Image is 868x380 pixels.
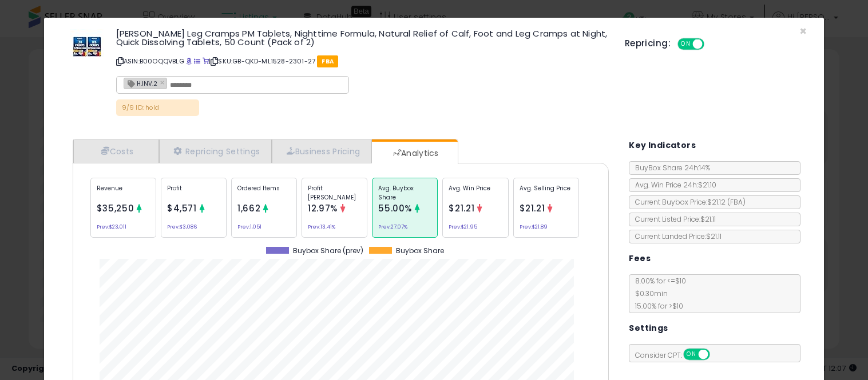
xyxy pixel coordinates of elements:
small: Prev: $21.95 [449,225,477,229]
span: ON [679,39,693,49]
p: Revenue [97,184,150,201]
span: 12.97% [308,202,338,214]
span: Current Listed Price: $21.11 [629,214,716,224]
p: Avg. Selling Price [520,184,573,201]
h5: Fees [629,251,651,266]
a: Repricing Settings [159,139,272,163]
a: Costs [73,139,159,163]
span: 15.00 % for > $10 [629,301,683,311]
small: Prev: 13.41% [308,225,335,229]
a: All offer listings [194,57,200,66]
span: 55.00% [378,202,412,214]
span: $4,571 [167,202,197,214]
a: Analytics [372,142,457,165]
span: ( FBA ) [727,197,746,207]
p: Profit [167,184,220,201]
p: Profit [PERSON_NAME] [308,184,361,201]
span: × [799,23,807,39]
span: $0.30 min [629,289,668,298]
p: Avg. Buybox Share [378,184,431,201]
p: 9/9 ID: hold [116,99,199,116]
span: Buybox Share (prev) [293,247,363,255]
span: ON [684,350,699,359]
span: Current Landed Price: $21.11 [629,231,722,241]
a: BuyBox page [186,57,192,66]
span: OFF [708,350,727,359]
span: Buybox Share [396,247,444,255]
small: Prev: $21.89 [520,225,548,229]
span: Avg. Win Price 24h: $21.10 [629,180,716,190]
span: BuyBox Share 24h: 14% [629,163,710,173]
small: Prev: $23,011 [97,225,126,229]
h5: Settings [629,321,668,335]
span: OFF [702,39,720,49]
span: FBA [317,55,338,67]
h5: Repricing: [625,39,671,48]
h3: [PERSON_NAME] Leg Cramps PM Tablets, Nighttime Formula, Natural Relief of Calf, Foot and Leg Cram... [116,29,608,46]
a: Your listing only [203,57,209,66]
span: 8.00 % for <= $10 [629,276,686,311]
p: Ordered Items [237,184,291,201]
a: Business Pricing [272,139,372,163]
span: $21.21 [449,202,474,214]
span: 1,662 [237,202,260,214]
span: Current Buybox Price: [629,197,746,207]
span: $21.21 [520,202,545,214]
small: Prev: $3,086 [167,225,197,229]
p: Avg. Win Price [449,184,502,201]
a: × [160,77,167,87]
span: Consider CPT: [629,350,725,360]
small: Prev: 1,051 [237,225,261,229]
span: $35,250 [97,202,134,214]
img: 41Jbq2gAHrL._SL60_.jpg [70,29,104,63]
span: $21.12 [707,197,746,207]
p: ASIN: B00OQQVBLG | SKU: GB-QKD-ML1528-2301-27 [116,52,608,70]
h5: Key Indicators [629,138,696,153]
span: H.INV.2 [124,78,157,88]
small: Prev: 27.07% [378,225,407,229]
